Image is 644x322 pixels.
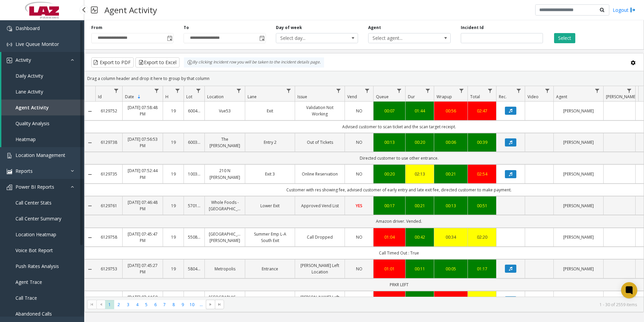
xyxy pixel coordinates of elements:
div: 01:04 [378,234,401,240]
div: 02:13 [410,171,430,177]
span: Go to the last page [217,302,222,307]
a: Lane Activity [1,84,84,100]
span: Call Center Stats [15,199,52,206]
a: [DATE] 07:58:48 PM [127,104,159,117]
a: Logout [613,6,636,14]
span: Location [207,94,224,100]
a: Id Filter Menu [112,86,121,95]
a: 01:01 [378,266,401,272]
a: Parker Filter Menu [625,86,634,95]
a: [PERSON_NAME] Left Location [299,262,341,275]
a: 02:47 [472,108,492,114]
a: Dur Filter Menu [423,86,432,95]
a: NO [349,108,369,114]
a: 00:34 [438,234,463,240]
span: NO [356,139,362,145]
a: 600432 [188,108,200,114]
div: 00:13 [438,203,463,209]
a: Total Filter Menu [486,86,495,95]
a: Collapse Details [85,235,95,240]
a: NO [349,266,369,272]
a: 6129738 [99,139,118,145]
a: Wrapup Filter Menu [457,86,466,95]
a: 19 [167,266,180,272]
span: Total [470,94,480,100]
a: Rec. Filter Menu [514,86,523,95]
span: Rec. [499,94,507,100]
a: [DATE] 07:45:27 PM [127,262,159,275]
a: Activity [1,52,84,68]
a: 19 [167,108,180,114]
span: Page 4 [133,300,142,309]
a: Collapse Details [85,109,95,114]
a: Quality Analysis [1,115,84,131]
a: 01:44 [410,108,430,114]
a: 570144 [188,203,200,209]
span: Go to the next page [206,300,215,309]
a: [PERSON_NAME] [558,171,599,177]
span: Push Rates Analysis [15,263,59,269]
a: 19 [167,171,180,177]
a: 00:42 [410,234,430,240]
a: Daily Activity [1,68,84,84]
span: Vend [347,94,357,100]
span: Reports [15,168,33,174]
span: Heatmap [15,136,36,142]
span: H [165,94,168,100]
a: The [PERSON_NAME] [209,136,241,149]
span: Queue [376,94,389,100]
div: Data table [85,86,644,297]
button: Select [554,33,575,43]
span: Agent [556,94,567,100]
a: 00:06 [438,139,463,145]
a: 00:17 [378,203,401,209]
a: 550855 [188,234,200,240]
label: From [91,25,102,31]
a: 600346 [188,139,200,145]
span: [PERSON_NAME] [606,94,637,100]
span: NO [356,234,362,240]
span: NO [356,108,362,114]
a: Lot Filter Menu [194,86,203,95]
a: Lane Filter Menu [284,86,293,95]
div: 02:54 [472,171,492,177]
span: Lane [248,94,257,100]
span: Lane Activity [15,88,43,95]
h3: Agent Activity [101,2,160,18]
a: Agent Activity [1,100,84,115]
span: YES [356,203,362,209]
a: Lower Exit [249,203,291,209]
a: H Filter Menu [173,86,182,95]
span: Activity [15,57,31,63]
span: Page 3 [124,300,133,309]
a: Collapse Details [85,172,95,177]
a: Entrance [249,266,291,272]
a: Heatmap [1,131,84,147]
a: 19 [167,234,180,240]
a: Collapse Details [85,140,95,145]
a: 19 [167,139,180,145]
span: Call Center Summary [15,215,61,222]
div: 01:17 [472,266,492,272]
a: Out of Tickets [299,139,341,145]
span: Quality Analysis [15,120,50,127]
a: 00:20 [410,139,430,145]
span: Abandoned Calls [15,311,52,317]
div: 00:11 [410,266,430,272]
a: 6129753 [99,266,118,272]
span: Page 6 [151,300,160,309]
a: Exit [249,108,291,114]
a: [PERSON_NAME] [558,234,599,240]
a: Metropolis [209,266,241,272]
div: 00:13 [378,139,401,145]
a: [PERSON_NAME] [558,139,599,145]
div: 00:20 [378,171,401,177]
span: Date [125,94,134,100]
span: Agent Trace [15,279,42,285]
